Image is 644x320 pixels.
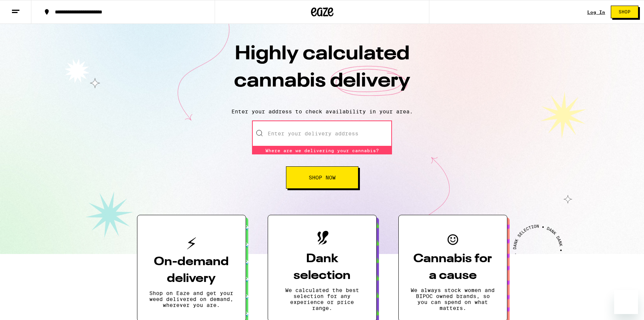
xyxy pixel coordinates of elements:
p: We calculated the best selection for any experience or price range. [280,287,364,311]
button: Shop Now [286,166,358,189]
iframe: Button to launch messaging window [614,290,638,314]
span: Shop [619,10,631,14]
button: Shop [611,6,638,18]
h3: Dank selection [280,251,364,284]
h3: Cannabis for a cause [411,251,495,284]
h3: On-demand delivery [149,254,234,287]
p: We always stock women and BIPOC owned brands, so you can spend on what matters. [411,287,495,311]
p: Shop on Eaze and get your weed delivered on demand, wherever you are. [149,290,234,308]
h1: Highly calculated cannabis delivery [192,41,453,103]
span: Shop Now [309,175,336,180]
p: Enter your address to check availability in your area. [7,109,637,114]
a: Log In [587,10,605,15]
div: Where are we delivering your cannabis? [252,147,392,154]
a: Shop [605,6,644,18]
input: Enter your delivery address [252,120,392,147]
